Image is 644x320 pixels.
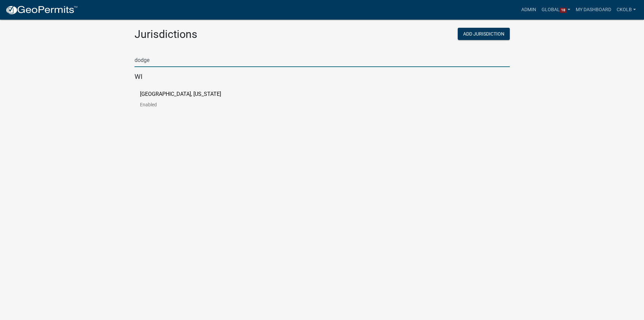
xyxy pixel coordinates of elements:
[573,3,614,16] a: My Dashboard
[458,28,510,40] button: Add Jurisdiction
[135,28,317,41] h2: Jurisdictions
[140,91,221,97] p: [GEOGRAPHIC_DATA], [US_STATE]
[140,102,232,107] p: Enabled
[560,8,567,13] span: 18
[614,3,639,16] a: ckolb
[539,3,573,16] a: Global18
[140,91,232,112] a: [GEOGRAPHIC_DATA], [US_STATE]Enabled
[519,3,539,16] a: Admin
[135,72,510,81] h5: WI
